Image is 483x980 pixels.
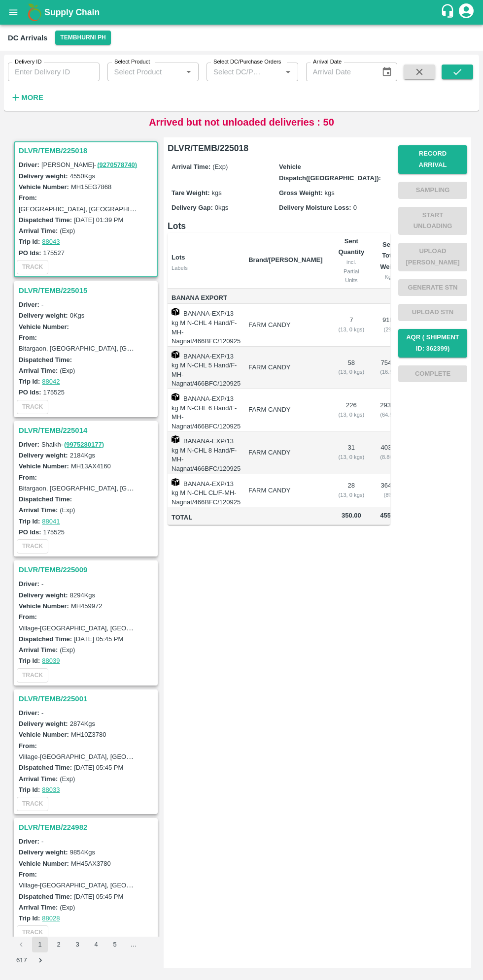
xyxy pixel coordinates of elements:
[19,452,68,459] label: Delivery weight:
[19,838,39,845] label: Driver:
[212,163,228,170] span: (Exp)
[42,915,60,922] a: 88028
[42,378,60,385] a: 88042
[19,462,69,470] label: Vehicle Number:
[19,591,68,599] label: Delivery weight:
[19,904,58,911] label: Arrival Time:
[172,189,210,196] label: Tare Weight:
[149,115,334,130] p: Arrived but not unloaded deliveries : 50
[19,580,39,588] label: Driver:
[168,141,390,155] h6: DLVR/TEMB/225018
[19,528,41,536] label: PO Ids:
[71,602,103,610] label: MH459972
[60,904,75,911] label: (Exp)
[172,512,241,523] span: Total
[19,709,39,717] label: Driver:
[43,389,65,396] label: 175525
[279,163,381,181] label: Vehicle Dispatch([GEOGRAPHIC_DATA]):
[13,952,30,968] button: Go to page 617
[2,1,25,24] button: open drawer
[172,351,179,359] img: box
[330,347,372,389] td: 58
[330,431,372,474] td: 31
[241,474,330,508] td: FARM CANDY
[19,915,40,922] label: Trip Id:
[69,937,85,952] button: Go to page 3
[372,347,407,389] td: 754 kg
[172,204,213,211] label: Delivery Gap:
[42,238,60,245] a: 88043
[380,512,413,519] span: 4550.00 Kg
[19,205,367,213] label: [GEOGRAPHIC_DATA], [GEOGRAPHIC_DATA], [GEOGRAPHIC_DATA], [GEOGRAPHIC_DATA], [GEOGRAPHIC_DATA]
[51,937,67,952] button: Go to page 2
[241,431,330,474] td: FARM CANDY
[241,389,330,431] td: FARM CANDY
[19,752,335,760] label: Village-[GEOGRAPHIC_DATA], [GEOGRAPHIC_DATA]-[GEOGRAPHIC_DATA], State-[GEOGRAPHIC_DATA].
[19,356,72,363] label: Dispatched Time:
[19,378,40,385] label: Trip Id:
[8,32,47,44] div: DC Arrivals
[168,347,241,389] td: BANANA-EXP/13 kg M N-CHL 5 Hand/F-MH-Nagnat/466BFC/120925
[279,189,323,196] label: Gross Weight:
[19,635,72,643] label: Dispatched Time:
[248,256,322,263] b: Brand/[PERSON_NAME]
[21,94,43,101] strong: More
[19,775,58,783] label: Arrival Time:
[213,58,281,66] label: Select DC/Purchase Orders
[19,389,41,396] label: PO Ids:
[279,204,351,211] label: Delivery Moisture Loss:
[338,367,364,376] div: ( 13, 0 kgs)
[8,89,46,106] button: More
[44,7,100,17] b: Supply Chain
[70,172,95,180] label: 4550 Kgs
[19,821,156,834] h3: DLVR/TEMB/224982
[440,3,457,21] div: customer-support
[114,58,150,66] label: Select Product
[19,238,40,245] label: Trip Id:
[60,227,75,234] label: (Exp)
[19,613,37,621] label: From:
[60,775,75,783] label: (Exp)
[88,937,104,952] button: Go to page 4
[43,528,65,536] label: 175525
[70,591,95,599] label: 8294 Kgs
[42,657,60,664] a: 88039
[19,742,37,750] label: From:
[19,602,69,610] label: Vehicle Number:
[241,347,330,389] td: FARM CANDY
[19,216,72,224] label: Dispatched Time:
[172,254,185,261] b: Lots
[398,329,467,358] button: AQR ( Shipment Id: 362399)
[330,389,372,431] td: 226
[19,764,72,771] label: Dispatched Time:
[71,731,106,738] label: MH10Z3780
[97,161,137,168] a: (9270578740)
[168,431,241,474] td: BANANA-EXP/13 kg M N-CHL 8 Hand/F-MH-Nagnat/466BFC/120925
[71,860,111,867] label: MH45AX3780
[380,410,399,419] div: ( 64.57 %)
[380,272,399,281] div: Kgs
[457,2,475,23] div: account of current user
[380,241,401,270] b: Sent Total Weight
[126,940,141,949] div: …
[60,646,75,653] label: (Exp)
[372,304,407,346] td: 91 kg
[338,490,364,499] div: ( 13, 0 kgs)
[372,389,407,431] td: 2938 kg
[380,367,399,376] div: ( 16.57 %)
[212,189,222,196] span: kgs
[19,301,39,308] label: Driver:
[32,937,48,952] button: page 1
[209,65,266,78] input: Select DC/Purchase Orders
[19,849,68,856] label: Delivery weight:
[8,63,100,81] input: Enter Delivery ID
[19,871,37,878] label: From:
[330,304,372,346] td: 7
[19,323,69,330] label: Vehicle Number:
[41,709,43,717] span: -
[19,731,69,738] label: Vehicle Number:
[19,786,40,793] label: Trip Id:
[41,441,105,448] span: Shaikh -
[33,952,49,968] button: Go to next page
[281,65,294,78] button: Open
